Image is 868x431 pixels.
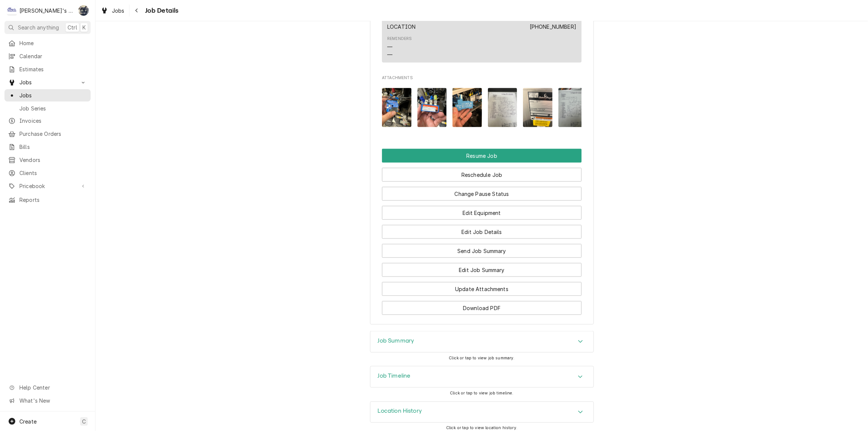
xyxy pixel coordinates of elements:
[19,117,87,125] span: Invoices
[387,43,392,51] div: —
[382,12,582,66] div: Location Contact List
[378,408,422,415] h3: Location History
[4,180,91,192] a: Go to Pricebook
[382,82,582,134] span: Attachments
[78,5,89,16] div: SB
[387,51,392,59] div: —
[382,301,582,315] button: Download PDF
[19,39,87,47] span: Home
[382,263,582,277] button: Edit Job Summary
[382,88,411,127] img: BT6xNPuvTXm3nvgnPxdt
[19,52,87,60] span: Calendar
[4,194,91,206] a: Reports
[19,104,87,112] span: Job Series
[98,4,128,17] a: Jobs
[4,89,91,101] a: Jobs
[370,331,593,352] div: Accordion Header
[382,282,582,296] button: Update Attachments
[530,24,576,30] a: [PHONE_NUMBER]
[378,372,411,380] h3: Job Timeline
[19,384,86,391] span: Help Center
[78,5,89,16] div: Sarah Bendele's Avatar
[382,163,582,182] div: Button Group Row
[4,50,91,62] a: Calendar
[143,6,179,16] span: Job Details
[7,5,17,16] div: C
[7,5,17,16] div: Clay's Refrigeration's Avatar
[382,168,582,182] button: Reschedule Job
[370,402,593,423] div: Accordion Header
[382,149,582,163] button: Resume Job
[387,36,412,42] div: Reminders
[382,244,582,258] button: Send Job Summary
[19,130,87,138] span: Purchase Orders
[19,169,87,177] span: Clients
[4,381,91,394] a: Go to Help Center
[19,143,87,151] span: Bills
[370,366,593,387] button: Accordion Details Expand Trigger
[382,220,582,239] div: Button Group Row
[19,182,76,190] span: Pricebook
[378,337,414,344] h3: Job Summary
[382,258,582,277] div: Button Group Row
[382,149,582,315] div: Button Group
[4,394,91,407] a: Go to What's New
[19,156,87,164] span: Vendors
[131,4,143,16] button: Navigate back
[19,65,87,73] span: Estimates
[4,63,91,75] a: Estimates
[382,239,582,258] div: Button Group Row
[382,75,582,81] span: Attachments
[4,115,91,127] a: Invoices
[4,76,91,88] a: Go to Jobs
[19,196,87,204] span: Reports
[530,16,576,31] div: Phone
[19,418,37,425] span: Create
[382,4,582,66] div: Location Contact
[82,24,86,31] span: K
[82,418,86,425] span: C
[4,21,91,34] button: Search anythingCtrlK
[452,88,482,127] img: a3pP08nRNgsN4yJwrv9A
[370,366,593,387] div: Accordion Header
[558,88,588,127] img: aZxgRqRBQCSgisNGYx3i
[4,154,91,166] a: Vendors
[382,225,582,239] button: Edit Job Details
[112,7,125,15] span: Jobs
[19,397,86,405] span: What's New
[446,426,517,431] span: Click or tap to view location history.
[382,277,582,296] div: Button Group Row
[449,356,514,360] span: Click or tap to view job summary.
[370,331,594,353] div: Job Summary
[417,88,447,127] img: HymcNIwbS42yAmVrHsCz
[387,16,416,31] div: Name
[382,182,582,201] div: Button Group Row
[370,331,593,352] button: Accordion Details Expand Trigger
[370,366,594,388] div: Job Timeline
[4,167,91,179] a: Clients
[19,7,74,15] div: [PERSON_NAME]'s Refrigeration
[488,88,517,127] img: VPYZ8G7sTiSNbaOGEw4y
[19,78,76,86] span: Jobs
[382,206,582,220] button: Edit Equipment
[387,23,416,31] div: LOCATION
[68,24,77,31] span: Ctrl
[370,402,594,423] div: Location History
[19,91,87,99] span: Jobs
[4,141,91,153] a: Bills
[382,187,582,201] button: Change Pause Status
[523,88,552,127] img: lfdBLQ6R6mD4SPTZDUXF
[4,128,91,140] a: Purchase Orders
[382,75,582,133] div: Attachments
[382,149,582,163] div: Button Group Row
[4,37,91,49] a: Home
[382,12,582,63] div: Contact
[382,201,582,220] div: Button Group Row
[370,402,593,423] button: Accordion Details Expand Trigger
[382,296,582,315] div: Button Group Row
[18,24,59,31] span: Search anything
[387,36,412,59] div: Reminders
[450,391,513,396] span: Click or tap to view job timeline.
[4,102,91,115] a: Job Series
